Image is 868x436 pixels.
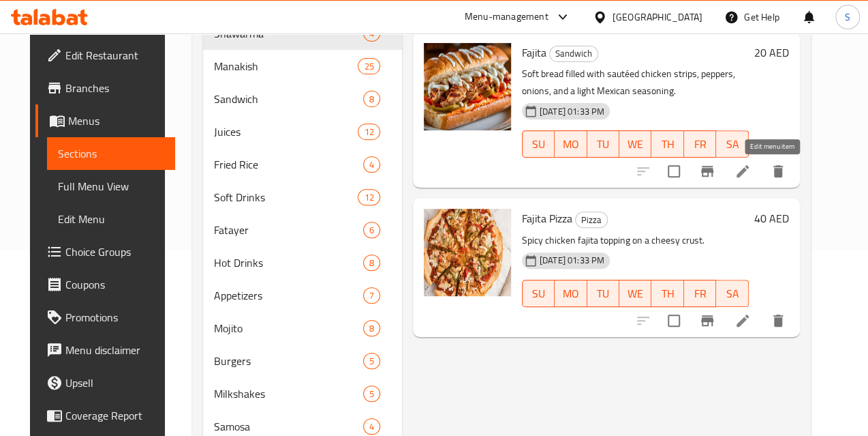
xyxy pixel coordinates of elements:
span: Hot Drinks [214,255,363,271]
span: TU [593,134,614,154]
a: Menu disclaimer [35,334,175,366]
span: 5 [364,355,379,368]
div: Fatayer6 [203,214,402,246]
div: Pizza [575,212,608,228]
span: Branches [65,80,164,96]
span: Soft Drinks [214,189,358,205]
span: SA [722,134,743,154]
span: Manakish [214,58,358,74]
span: 8 [364,257,379,270]
a: Coupons [35,268,175,301]
h6: 40 AED [754,209,789,228]
button: Branch-specific-item [691,304,724,337]
span: SA [722,284,743,304]
span: 4 [364,158,379,171]
button: SU [522,130,555,158]
div: items [363,353,380,369]
span: TH [657,134,678,154]
a: Full Menu View [47,170,175,203]
span: Edit Menu [58,211,164,227]
button: SA [716,130,748,158]
p: Soft bread filled with sautéed chicken strips, peppers, onions, and a light Mexican seasoning. [522,66,749,100]
button: MO [555,280,587,307]
a: Menus [35,104,175,137]
span: Coupons [65,276,164,293]
div: items [358,189,379,205]
span: Upsell [65,375,164,391]
div: Sandwich [549,46,598,62]
div: Milkshakes5 [203,377,402,410]
span: Mojito [214,320,363,336]
span: Burgers [214,353,363,369]
span: Sandwich [550,46,598,61]
div: Soft Drinks12 [203,181,402,214]
span: Promotions [65,309,164,325]
span: 6 [364,224,379,237]
span: Choice Groups [65,244,164,260]
button: SA [716,280,748,307]
div: Juices12 [203,115,402,148]
span: Coverage Report [65,407,164,424]
div: Menu-management [465,9,548,25]
div: Hot Drinks8 [203,246,402,279]
button: delete [762,155,794,188]
h6: 20 AED [754,43,789,62]
span: [DATE] 01:33 PM [534,105,610,118]
span: TH [657,284,678,304]
div: items [363,255,380,271]
span: Milkshakes [214,386,363,402]
button: TH [651,280,683,307]
div: Mojito8 [203,312,402,345]
span: 25 [358,60,379,73]
img: Fajita Pizza [424,209,511,296]
span: Menu disclaimer [65,342,164,358]
a: Branches [35,72,175,104]
span: Pizza [576,212,607,228]
span: Fatayer [214,222,363,238]
a: Choice Groups [35,235,175,268]
div: Fried Rice4 [203,148,402,181]
span: Samosa [214,418,363,435]
button: Branch-specific-item [691,155,724,188]
span: 7 [364,289,379,302]
button: TH [651,130,683,158]
div: items [363,91,380,107]
div: Sandwich [214,91,363,107]
div: items [358,58,379,74]
div: items [363,386,380,402]
span: Appetizers [214,287,363,304]
div: [GEOGRAPHIC_DATA] [613,10,702,25]
span: 12 [358,191,379,204]
button: WE [619,130,651,158]
span: S [845,10,850,25]
span: TU [593,284,614,304]
span: Sections [58,145,164,162]
a: Edit Restaurant [35,39,175,72]
span: 12 [358,126,379,139]
span: Fried Rice [214,156,363,173]
span: 8 [364,322,379,335]
span: Fajita Pizza [522,208,572,229]
span: Fajita [522,42,546,63]
button: TU [587,280,619,307]
a: Upsell [35,366,175,399]
div: Sandwich8 [203,83,402,115]
div: Appetizers7 [203,279,402,312]
div: items [358,123,379,140]
span: FR [689,134,711,154]
span: 8 [364,93,379,106]
a: Coverage Report [35,399,175,432]
span: SU [528,284,549,304]
span: Edit Restaurant [65,47,164,63]
span: WE [625,134,646,154]
a: Sections [47,137,175,170]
